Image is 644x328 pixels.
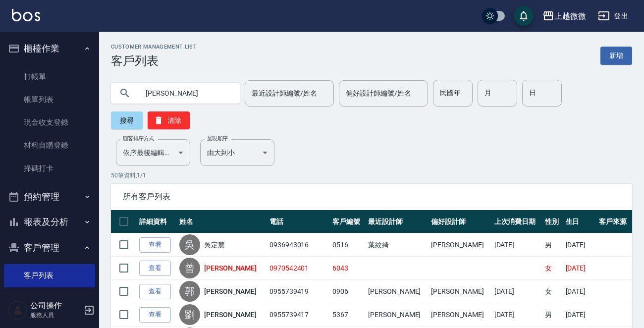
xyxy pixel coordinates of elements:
button: 上越微微 [538,6,590,26]
td: [DATE] [563,303,596,327]
td: [DATE] [492,233,542,257]
td: [DATE] [563,257,596,280]
td: 女 [542,280,563,303]
a: 材料自購登錄 [4,134,95,157]
th: 姓名 [177,210,267,233]
button: 預約管理 [4,184,95,210]
a: [PERSON_NAME] [204,263,257,273]
div: 劉 [179,304,200,325]
a: [PERSON_NAME] [204,286,257,296]
a: 現金收支登錄 [4,111,95,134]
button: 客戶管理 [4,235,95,261]
a: [PERSON_NAME] [204,310,257,320]
td: [PERSON_NAME] [429,233,491,257]
th: 最近設計師 [366,210,429,233]
td: 0955739417 [267,303,330,327]
th: 客戶編號 [330,210,366,233]
button: 清除 [148,111,190,129]
td: 男 [542,233,563,257]
td: [DATE] [563,280,596,303]
td: [DATE] [563,233,596,257]
a: 查看 [139,284,171,299]
td: 葉紋綺 [366,233,429,257]
td: 5367 [330,303,366,327]
a: 掃碼打卡 [4,157,95,180]
td: 0936943016 [267,233,330,257]
th: 詳細資料 [137,210,177,233]
a: 客戶列表 [4,264,95,287]
th: 生日 [563,210,596,233]
h5: 公司操作 [30,301,81,311]
button: save [514,6,534,26]
td: [DATE] [492,280,542,303]
div: 曾 [179,258,200,278]
button: 櫃檯作業 [4,36,95,61]
div: 由大到小 [200,139,274,166]
a: 查看 [139,307,171,323]
td: 0516 [330,233,366,257]
h2: Customer Management List [111,44,197,50]
p: 50 筆資料, 1 / 1 [111,171,632,180]
th: 偏好設計師 [429,210,491,233]
label: 呈現順序 [207,135,228,142]
a: 吳定辳 [204,240,225,250]
div: 依序最後編輯時間 [116,139,190,166]
img: Logo [12,9,40,21]
div: 吳 [179,234,200,255]
a: 打帳單 [4,65,95,88]
td: 0970542401 [267,257,330,280]
input: 搜尋關鍵字 [139,80,232,107]
a: 卡券管理 [4,287,95,310]
button: 搜尋 [111,111,143,129]
label: 顧客排序方式 [123,135,154,142]
td: 女 [542,257,563,280]
button: 報表及分析 [4,209,95,235]
td: [DATE] [492,303,542,327]
td: 6043 [330,257,366,280]
a: 查看 [139,261,171,276]
th: 上次消費日期 [492,210,542,233]
img: Person [8,300,28,320]
a: 帳單列表 [4,88,95,111]
td: [PERSON_NAME] [429,280,491,303]
a: 查看 [139,237,171,253]
th: 電話 [267,210,330,233]
button: 登出 [594,7,632,25]
td: [PERSON_NAME] [366,280,429,303]
th: 客戶來源 [596,210,632,233]
td: [PERSON_NAME] [366,303,429,327]
td: 0955739419 [267,280,330,303]
div: 郭 [179,281,200,302]
a: 新增 [600,47,632,65]
div: 上越微微 [554,10,586,22]
p: 服務人員 [30,311,81,320]
td: [PERSON_NAME] [429,303,491,327]
th: 性別 [542,210,563,233]
h3: 客戶列表 [111,54,197,68]
td: 男 [542,303,563,327]
td: 0906 [330,280,366,303]
span: 所有客戶列表 [123,192,620,202]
